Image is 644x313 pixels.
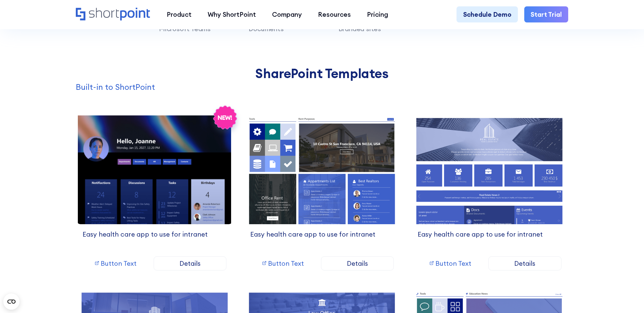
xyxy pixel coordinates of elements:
[76,66,569,81] h2: SharePoint Templates
[359,6,396,22] a: Pricing
[523,235,644,313] iframe: Chat Widget
[268,260,304,267] div: Button Text
[524,6,568,22] a: Start Trial
[457,6,518,22] a: Schedule Demo
[76,81,569,93] p: Built-in to ShortPoint
[488,256,561,270] a: Details
[167,10,192,19] div: Product
[318,10,351,19] div: Resources
[200,6,264,22] a: Why ShortPoint
[250,256,316,270] a: Button Text
[310,6,359,22] a: Resources
[101,260,137,267] div: Button Text
[76,8,151,22] a: Home
[154,256,226,270] a: Details
[418,231,561,238] div: Easy health care app to use for intranet
[3,294,19,310] button: Open CMP widget
[367,10,388,19] div: Pricing
[412,114,567,224] img: Documents 2
[73,111,236,227] img: Communication
[245,114,399,224] img: Documents 1
[250,231,394,238] div: Easy health care app to use for intranet
[272,10,302,19] div: Company
[159,6,200,22] a: Product
[435,260,471,267] div: Button Text
[83,256,148,270] a: Button Text
[418,256,483,270] a: Button Text
[83,231,226,238] div: Easy health care app to use for intranet
[208,10,256,19] div: Why ShortPoint
[321,256,394,270] a: Details
[264,6,310,22] a: Company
